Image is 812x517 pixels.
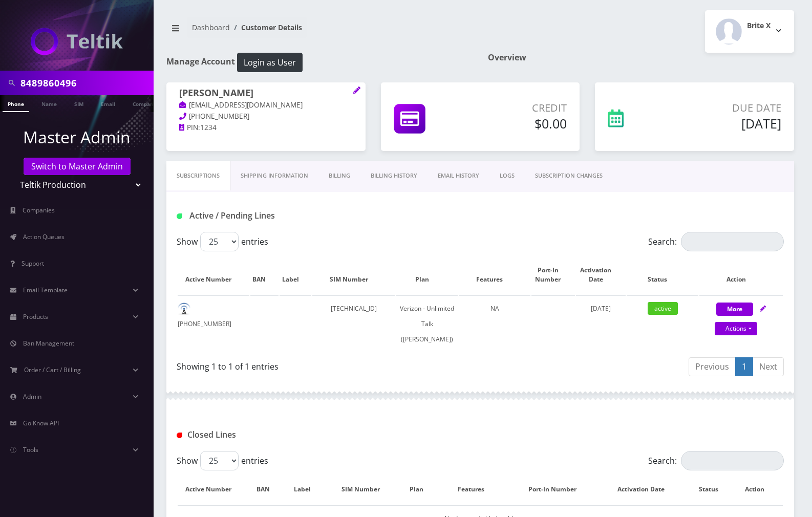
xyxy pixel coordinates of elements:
[648,451,784,470] label: Search:
[591,304,611,313] span: [DATE]
[200,123,217,132] span: 1234
[23,419,59,427] span: Go Know API
[705,10,794,53] button: Brite X
[312,295,395,352] td: [TECHNICAL_ID]
[230,161,318,190] a: Shipping Information
[360,161,428,190] a: Billing History
[525,161,613,190] a: SUBSCRIPTION CHANGES
[178,295,249,352] td: [PHONE_NUMBER]
[396,255,458,294] th: Plan: activate to sort column ascending
[312,255,395,294] th: SIM Number: activate to sort column ascending
[23,339,74,348] span: Ban Management
[179,100,303,111] a: [EMAIL_ADDRESS][DOMAIN_NAME]
[459,255,530,294] th: Features: activate to sort column ascending
[69,95,89,111] a: SIM
[166,53,473,72] h1: Manage Account
[472,116,567,131] h5: $0.00
[735,357,753,376] a: 1
[648,302,678,315] span: active
[23,206,55,214] span: Companies
[488,53,794,62] h1: Overview
[177,232,268,251] label: Show entries
[22,259,44,268] span: Support
[177,451,268,470] label: Show entries
[178,303,190,315] img: default.png
[681,451,784,470] input: Search:
[192,23,230,32] a: Dashboard
[691,475,736,504] th: Status: activate to sort column ascending
[737,475,783,504] th: Action : activate to sort column ascending
[3,95,29,112] a: Phone
[715,322,757,335] a: Actions
[287,475,328,504] th: Label: activate to sort column ascending
[603,475,690,504] th: Activation Date: activate to sort column ascending
[428,161,489,190] a: EMAIL HISTORY
[178,475,249,504] th: Active Number: activate to sort column descending
[250,475,286,504] th: BAN: activate to sort column ascending
[699,255,783,294] th: Action: activate to sort column ascending
[23,445,38,454] span: Tools
[747,21,771,30] h2: Brite X
[178,255,249,294] th: Active Number: activate to sort column ascending
[177,430,369,440] h1: Closed Lines
[200,451,239,470] select: Showentries
[237,53,303,72] button: Login as User
[671,100,781,116] p: Due Date
[20,73,151,93] input: Search in Company
[441,475,512,504] th: Features: activate to sort column ascending
[689,357,736,376] a: Previous
[189,112,249,121] span: [PHONE_NUMBER]
[36,95,62,111] a: Name
[329,475,402,504] th: SIM Number: activate to sort column ascending
[250,255,279,294] th: BAN: activate to sort column ascending
[23,312,48,321] span: Products
[31,28,123,55] img: Teltik Production
[403,475,439,504] th: Plan: activate to sort column ascending
[230,22,302,33] li: Customer Details
[576,255,626,294] th: Activation Date: activate to sort column ascending
[681,232,784,251] input: Search:
[179,88,353,100] h1: [PERSON_NAME]
[280,255,311,294] th: Label: activate to sort column ascending
[177,213,182,219] img: Active / Pending Lines
[513,475,602,504] th: Port-In Number: activate to sort column ascending
[648,232,784,251] label: Search:
[177,433,182,438] img: Closed Lines
[627,255,698,294] th: Status: activate to sort column ascending
[459,295,530,352] td: NA
[23,232,65,241] span: Action Queues
[23,392,41,401] span: Admin
[166,17,473,46] nav: breadcrumb
[716,303,753,316] button: More
[127,95,162,111] a: Company
[531,255,575,294] th: Port-In Number: activate to sort column ascending
[24,365,81,374] span: Order / Cart / Billing
[179,123,200,133] a: PIN:
[671,116,781,131] h5: [DATE]
[472,100,567,116] p: Credit
[235,56,303,67] a: Login as User
[24,158,131,175] a: Switch to Master Admin
[489,161,525,190] a: LOGS
[96,95,120,111] a: Email
[177,211,369,221] h1: Active / Pending Lines
[23,286,68,294] span: Email Template
[753,357,784,376] a: Next
[200,232,239,251] select: Showentries
[318,161,360,190] a: Billing
[166,161,230,190] a: Subscriptions
[396,295,458,352] td: Verizon - Unlimited Talk ([PERSON_NAME])
[177,356,473,373] div: Showing 1 to 1 of 1 entries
